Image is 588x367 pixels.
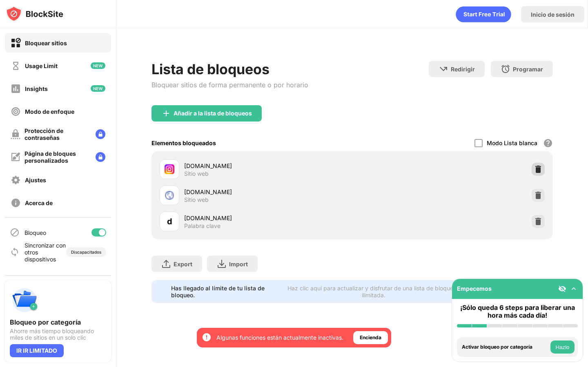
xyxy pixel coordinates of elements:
div: Acerca de [25,199,53,206]
div: Bloqueo [24,229,46,236]
img: password-protection-off.svg [11,129,20,139]
div: Activar bloqueo por categoría [462,344,548,350]
div: Haz clic aquí para actualizar y disfrutar de una lista de bloqueos ilimitada. [284,285,463,298]
div: Empecemos [457,285,492,292]
div: Ahorre más tiempo bloqueando miles de sitios en un solo clic [10,328,106,341]
img: focus-off.svg [11,106,21,117]
div: [DOMAIN_NAME] [184,161,352,170]
div: Sitio web [184,196,209,203]
div: Inicio de sesión [531,11,575,18]
div: Modo de enfoque [25,108,74,115]
div: Palabra clave [184,222,220,230]
img: settings-off.svg [11,175,21,185]
img: blocking-icon.svg [10,228,20,237]
img: new-icon.svg [91,62,105,69]
img: sync-icon.svg [10,247,20,257]
div: animation [456,6,511,22]
img: favicons [165,164,174,174]
div: Algunas funciones están actualmente inactivas. [216,334,343,342]
div: Bloquear sitios de forma permanente o por horario [151,81,308,89]
div: Import [229,261,248,268]
div: Export [174,261,192,268]
div: Programar [513,66,543,73]
div: Lista de bloqueos [151,61,308,77]
div: Insights [25,85,48,92]
div: IR IR LIMITADO [10,344,64,357]
img: new-icon.svg [91,85,105,92]
img: omni-setup-toggle.svg [570,285,578,293]
img: lock-menu.svg [96,129,105,139]
img: logo-blocksite.svg [6,6,63,22]
img: insights-off.svg [11,84,21,94]
div: Usage Limit [25,62,58,69]
div: Ajustes [25,177,46,183]
img: favicons [165,190,174,200]
img: eye-not-visible.svg [558,285,566,293]
div: Bloqueo por categoría [10,318,106,326]
img: lock-menu.svg [96,152,105,162]
div: [DOMAIN_NAME] [184,188,352,196]
div: Añadir a la lista de bloqueos [174,110,252,117]
img: time-usage-off.svg [11,61,21,71]
div: Protección de contraseñas [24,127,89,141]
img: about-off.svg [11,198,21,208]
div: d [167,215,172,228]
div: Elementos bloqueados [151,139,216,146]
div: Página de bloques personalizados [24,150,89,164]
div: Encienda [360,334,381,342]
img: error-circle-white.svg [202,332,212,342]
img: block-on.svg [11,38,21,48]
div: Modo Lista blanca [487,139,537,146]
div: ¡Sólo queda 6 steps para liberar una hora más cada día! [457,304,578,319]
div: Bloquear sitios [25,40,67,46]
button: Hazlo [550,340,575,354]
div: Discapacitados [71,250,101,254]
img: push-categories.svg [10,285,39,315]
div: [DOMAIN_NAME] [184,214,352,222]
div: Redirigir [451,66,475,73]
div: Sincronizar con otros dispositivos [24,242,66,263]
div: Sitio web [184,170,209,177]
img: customize-block-page-off.svg [11,152,20,162]
div: Has llegado al límite de tu lista de bloqueo. [171,285,279,298]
